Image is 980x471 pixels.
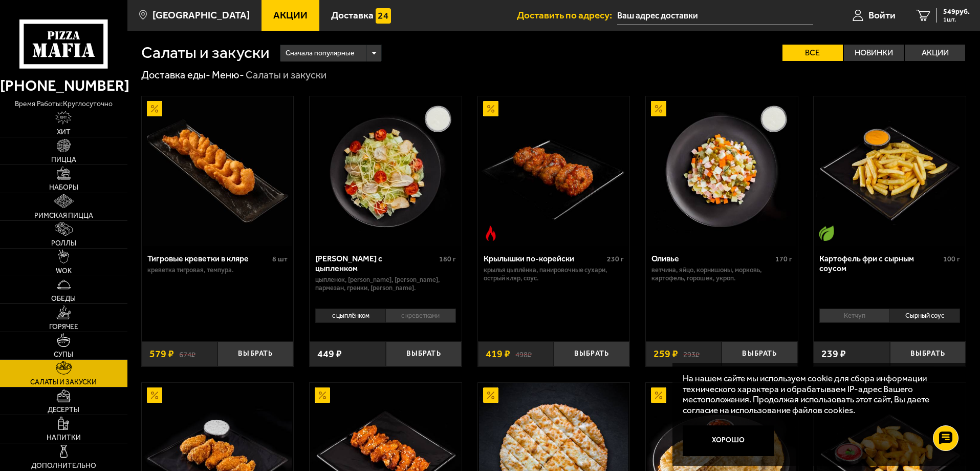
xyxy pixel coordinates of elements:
[212,69,244,81] a: Меню-
[147,101,162,116] img: Акционный
[286,44,354,63] span: Сначала популярные
[943,16,970,23] span: 1 шт.
[483,101,498,116] img: Акционный
[30,379,97,386] span: Салаты и закуски
[554,341,629,366] button: Выбрать
[654,349,678,359] span: 259 ₽
[905,45,965,61] label: Акции
[385,309,456,323] li: с креветками
[821,349,846,359] span: 239 ₽
[814,305,966,334] div: 0
[722,341,797,366] button: Выбрать
[517,10,617,20] span: Доставить по адресу:
[217,341,293,366] button: Выбрать
[844,45,904,61] label: Новинки
[149,349,174,359] span: 579 ₽
[315,387,330,403] img: Акционный
[272,255,288,263] span: 8 шт
[315,309,385,323] li: с цыплёнком
[483,226,498,241] img: Острое блюдо
[317,349,342,359] span: 449 ₽
[814,96,966,246] a: Вегетарианское блюдоКартофель фри с сырным соусом
[868,10,896,20] span: Войти
[51,156,76,163] span: Пицца
[646,96,798,246] a: АкционныйОливье
[647,96,796,246] img: Оливье
[815,96,965,246] img: Картофель фри с сырным соусом
[147,254,270,263] div: Тигровые креветки в кляре
[819,254,941,273] div: Картофель фри с сырным соусом
[890,341,966,366] button: Выбрать
[889,309,960,323] li: Сырный соус
[683,425,775,456] button: Хорошо
[775,255,792,263] span: 170 г
[31,462,96,469] span: Дополнительно
[439,255,456,263] span: 180 г
[651,266,792,282] p: ветчина, яйцо, корнишоны, морковь, картофель, горошек, укроп.
[607,255,624,263] span: 230 г
[651,387,666,403] img: Акционный
[651,101,666,116] img: Акционный
[310,96,462,246] a: Салат Цезарь с цыпленком
[311,96,460,246] img: Салат Цезарь с цыпленком
[819,226,834,241] img: Вегетарианское блюдо
[819,309,889,323] li: Кетчуп
[486,349,510,359] span: 419 ₽
[782,45,843,61] label: Все
[331,10,374,20] span: Доставка
[484,254,605,263] div: Крылышки по-корейски
[943,8,970,15] span: 549 руб.
[143,96,292,246] img: Тигровые креветки в кляре
[478,96,630,246] a: АкционныйОстрое блюдоКрылышки по-корейски
[515,349,532,359] s: 498 ₽
[310,305,462,334] div: 0
[47,434,81,441] span: Напитки
[376,8,391,24] img: 15daf4d41897b9f0e9f617042186c801.svg
[683,349,700,359] s: 293 ₽
[479,96,628,246] img: Крылышки по-корейски
[147,387,162,403] img: Акционный
[386,341,462,366] button: Выбрать
[315,254,437,273] div: [PERSON_NAME] с цыпленком
[49,184,78,191] span: Наборы
[683,373,950,416] p: На нашем сайте мы используем cookie для сбора информации технического характера и обрабатываем IP...
[153,10,250,20] span: [GEOGRAPHIC_DATA]
[34,212,93,219] span: Римская пицца
[617,6,813,25] input: Ваш адрес доставки
[51,240,76,247] span: Роллы
[56,268,72,275] span: WOK
[49,323,78,331] span: Горячее
[51,295,76,302] span: Обеды
[315,276,456,292] p: цыпленок, [PERSON_NAME], [PERSON_NAME], пармезан, гренки, [PERSON_NAME].
[141,45,270,61] h1: Салаты и закуски
[141,69,210,81] a: Доставка еды-
[142,96,294,246] a: АкционныйТигровые креветки в кляре
[57,129,71,136] span: Хит
[651,254,773,263] div: Оливье
[246,69,326,82] div: Салаты и закуски
[943,255,960,263] span: 100 г
[54,351,73,358] span: Супы
[483,387,498,403] img: Акционный
[273,10,308,20] span: Акции
[48,406,79,414] span: Десерты
[179,349,195,359] s: 674 ₽
[484,266,624,282] p: крылья цыплёнка, панировочные сухари, острый кляр, соус.
[147,266,288,274] p: креветка тигровая, темпура.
